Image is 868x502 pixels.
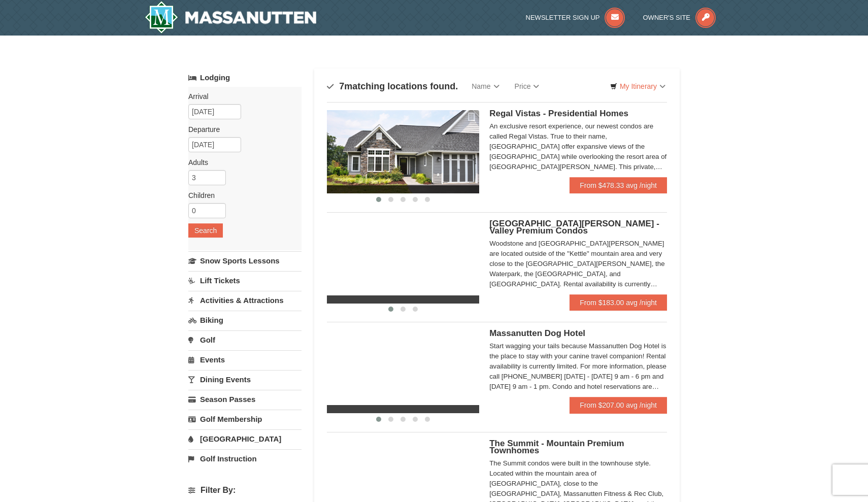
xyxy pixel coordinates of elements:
a: Name [464,76,507,96]
div: Woodstone and [GEOGRAPHIC_DATA][PERSON_NAME] are located outside of the "Kettle" mountain area an... [489,239,667,289]
div: Start wagging your tails because Massanutten Dog Hotel is the place to stay with your canine trav... [489,341,667,392]
a: Golf Instruction [188,449,302,468]
a: Newsletter Sign Up [526,14,625,21]
a: Season Passes [188,390,302,409]
label: Adults [188,157,294,168]
a: Golf [188,330,302,349]
span: Massanutten Dog Hotel [489,328,585,338]
div: An exclusive resort experience, our newest condos are called Regal Vistas. True to their name, [G... [489,121,667,172]
span: Regal Vistas - Presidential Homes [489,109,628,118]
a: Activities & Attractions [188,291,302,310]
a: Massanutten Resort [145,1,316,34]
a: Golf Membership [188,410,302,428]
label: Children [188,190,294,200]
h4: Filter By: [188,486,302,495]
img: Massanutten Resort Logo [145,1,316,34]
a: [GEOGRAPHIC_DATA] [188,429,302,448]
a: Owner's Site [643,14,716,21]
span: [GEOGRAPHIC_DATA][PERSON_NAME] - Valley Premium Condos [489,219,659,236]
a: Biking [188,311,302,329]
span: Newsletter Sign Up [526,14,600,21]
a: Snow Sports Lessons [188,251,302,270]
a: Dining Events [188,370,302,389]
a: Price [507,76,547,96]
a: From $183.00 avg /night [570,294,667,311]
a: Lift Tickets [188,271,302,290]
a: From $207.00 avg /night [570,397,667,413]
label: Arrival [188,91,294,102]
a: From $478.33 avg /night [570,177,667,193]
a: Events [188,350,302,369]
button: Search [188,223,223,238]
a: My Itinerary [604,79,672,94]
span: Owner's Site [643,14,691,21]
a: Lodging [188,69,302,87]
span: The Summit - Mountain Premium Townhomes [489,439,624,455]
label: Departure [188,124,294,135]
